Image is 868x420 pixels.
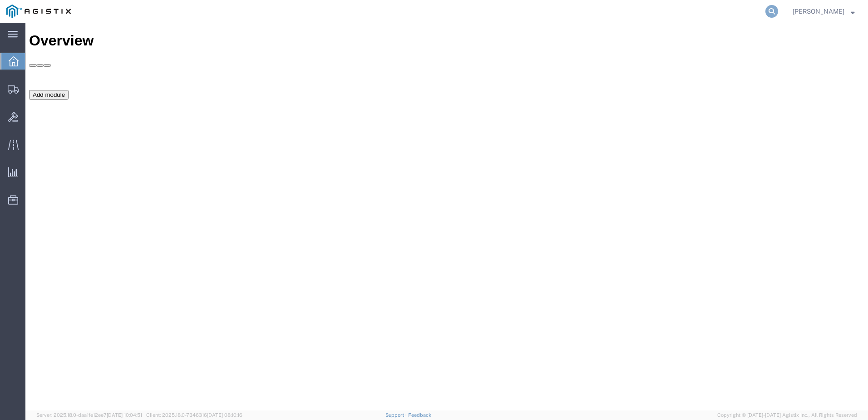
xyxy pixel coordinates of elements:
span: Copyright © [DATE]-[DATE] Agistix Inc., All Rights Reserved [717,411,857,419]
span: [DATE] 08:10:16 [207,412,242,418]
span: Client: 2025.18.0-7346316 [146,412,242,418]
a: Support [385,412,408,418]
span: Server: 2025.18.0-daa1fe12ee7 [36,412,142,418]
a: Feedback [408,412,431,418]
span: [DATE] 10:04:51 [107,412,142,418]
span: Dylan Jewell [793,6,844,16]
iframe: FS Legacy Container [25,23,868,410]
img: logo [6,5,71,18]
button: [PERSON_NAME] [792,6,855,17]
